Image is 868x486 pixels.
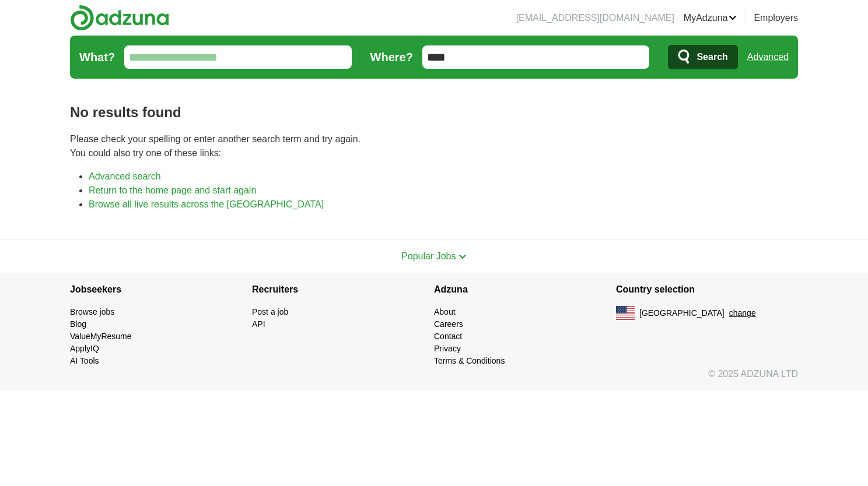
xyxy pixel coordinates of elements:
[684,11,737,25] a: MyAdzuna
[70,332,132,341] a: ValueMyResume
[89,185,256,195] a: Return to the home page and start again
[79,48,115,66] label: What?
[70,307,114,316] a: Browse jobs
[89,199,324,209] a: Browse all live results across the [GEOGRAPHIC_DATA]
[434,332,462,341] a: Contact
[459,254,467,259] img: toggle icon
[639,307,724,319] span: [GEOGRAPHIC_DATA]
[616,273,798,306] h4: Country selection
[434,307,456,316] a: About
[516,11,674,25] li: [EMAIL_ADDRESS][DOMAIN_NAME]
[729,307,756,319] button: change
[70,102,798,123] h1: No results found
[61,367,807,390] div: © 2025 ADZUNA LTD
[434,319,463,329] a: Careers
[370,48,413,66] label: Where?
[754,11,798,25] a: Employers
[70,344,99,353] a: ApplyIQ
[252,319,265,329] a: API
[70,132,798,160] p: Please check your spelling or enter another search term and try again. You could also try one of ...
[89,171,161,181] a: Advanced search
[252,307,288,316] a: Post a job
[747,45,789,69] a: Advanced
[434,356,505,365] a: Terms & Conditions
[70,356,99,365] a: AI Tools
[696,45,727,69] span: Search
[668,45,737,69] button: Search
[401,251,456,261] span: Popular Jobs
[70,319,86,329] a: Blog
[70,5,169,31] img: Adzuna logo
[434,344,461,353] a: Privacy
[616,306,635,320] img: US flag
